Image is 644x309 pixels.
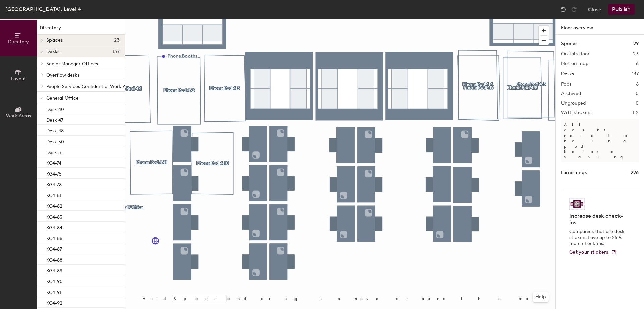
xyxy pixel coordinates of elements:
p: KG4-90 [46,277,63,284]
p: KG4-74 [46,158,61,166]
h1: 226 [631,169,639,177]
div: [GEOGRAPHIC_DATA], Level 4 [5,5,81,13]
img: Redo [571,6,577,13]
span: Overflow desks [46,72,79,78]
p: KG4-92 [46,298,62,306]
h4: Increase desk check-ins [569,213,627,226]
h2: Ungrouped [561,101,586,106]
span: Get your stickers [569,249,608,255]
p: KG4-91 [46,287,61,295]
p: Desk 47 [46,115,63,123]
h2: 23 [633,51,639,57]
span: 23 [114,38,120,43]
h2: Pods [561,82,571,87]
h2: 0 [636,91,639,96]
h1: 137 [632,70,639,78]
p: All desks need to be in a pod before saving [561,119,639,162]
p: KG4-88 [46,255,62,263]
h1: Spaces [561,40,577,47]
button: Help [533,292,549,302]
p: KG4-81 [46,191,61,198]
h2: 0 [636,101,639,106]
span: Directory [8,39,29,45]
h1: Floor overview [556,19,644,35]
span: Work Areas [6,113,31,119]
h2: 112 [632,110,639,115]
p: KG4-84 [46,223,62,231]
button: Close [588,4,601,15]
h2: 6 [636,61,639,66]
p: KG4-86 [46,234,62,241]
span: General Office [46,95,79,101]
h2: Not on map [561,61,588,66]
h2: Archived [561,91,581,96]
p: KG4-78 [46,180,62,188]
span: Spaces [46,38,63,43]
p: KG4-87 [46,244,62,252]
img: Sticker logo [569,198,585,210]
p: Desk 48 [46,126,64,134]
a: Get your stickers [569,249,616,255]
img: Undo [560,6,567,13]
p: KG4-89 [46,266,62,274]
p: KG4-83 [46,212,62,220]
h1: 29 [633,40,639,47]
h1: Desks [561,70,574,78]
h2: On this floor [561,51,590,57]
p: KG4-82 [46,201,62,209]
span: 137 [113,49,120,54]
p: Desk 40 [46,105,64,112]
span: People Services Confidential Work Area [46,84,133,89]
p: Desk 51 [46,148,63,155]
p: Companies that use desk stickers have up to 25% more check-ins. [569,229,627,247]
p: Desk 50 [46,137,64,145]
h1: Directory [37,24,125,35]
span: Layout [11,76,26,82]
span: Desks [46,49,59,54]
span: Senior Manager Offices [46,61,98,67]
p: KG4-75 [46,169,62,177]
h2: With stickers [561,110,592,115]
h1: Furnishings [561,169,587,177]
h2: 6 [636,82,639,87]
button: Publish [608,4,635,15]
